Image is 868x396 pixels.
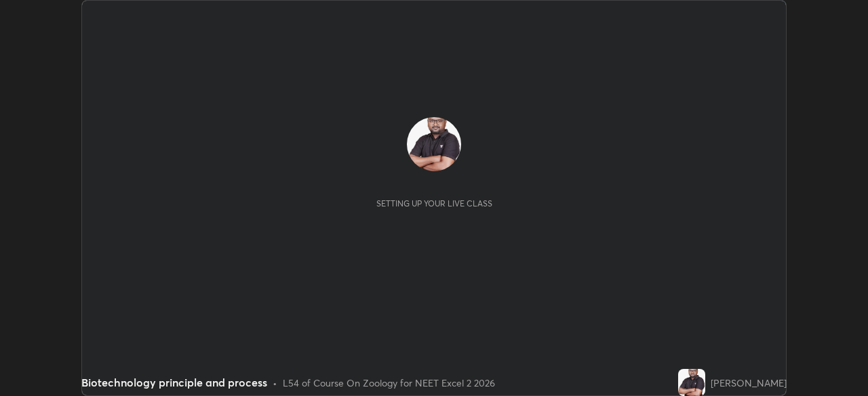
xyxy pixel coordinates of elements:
div: L54 of Course On Zoology for NEET Excel 2 2026 [283,376,495,390]
div: Biotechnology principle and process [81,374,267,391]
img: 7f6a6c9e919a44dea16f7a057092b56d.jpg [407,117,461,171]
div: • [273,376,277,390]
img: 7f6a6c9e919a44dea16f7a057092b56d.jpg [678,369,705,396]
div: [PERSON_NAME] [711,376,787,390]
div: Setting up your live class [376,198,492,208]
